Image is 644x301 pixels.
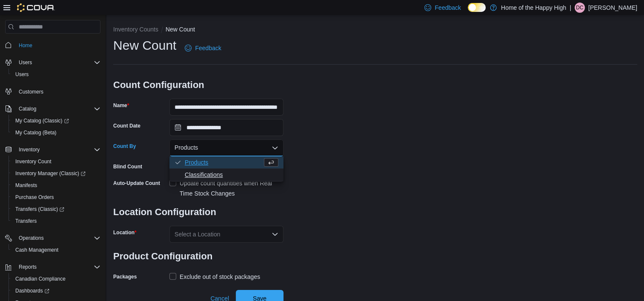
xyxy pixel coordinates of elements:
[113,102,129,109] label: Name
[12,116,72,126] a: My Catalog (Classic)
[2,39,104,51] button: Home
[12,286,53,296] a: Dashboards
[169,156,283,181] div: Choose from the following options
[180,178,283,199] div: Update count quantities when Real Time Stock Changes
[2,85,104,98] button: Customers
[12,156,55,167] a: Inventory Count
[113,243,283,270] h3: Product Configuration
[180,272,260,282] div: Exclude out of stock packages
[576,3,583,13] span: DC
[12,69,32,80] a: Users
[2,232,104,244] button: Operations
[12,216,100,226] span: Transfers
[19,146,40,153] span: Inventory
[570,3,571,13] p: |
[19,88,43,95] span: Customers
[9,191,104,203] button: Purchase Orders
[185,170,278,179] span: Classifications
[468,3,486,12] input: Dark Mode
[15,57,100,68] span: Users
[12,204,100,214] span: Transfers (Classic)
[19,42,32,49] span: Home
[2,144,104,156] button: Inventory
[12,156,100,167] span: Inventory Count
[19,235,44,241] span: Operations
[15,40,36,51] a: Home
[12,274,69,284] a: Canadian Compliance
[169,156,283,169] button: Products
[2,103,104,115] button: Catalog
[12,216,40,226] a: Transfers
[15,71,29,78] span: Users
[9,168,104,179] a: Inventory Manager (Classic)
[272,231,278,238] button: Open list of options
[15,129,57,136] span: My Catalog (Beta)
[15,287,49,294] span: Dashboards
[9,127,104,139] button: My Catalog (Beta)
[15,233,100,243] span: Operations
[15,145,43,155] button: Inventory
[19,264,37,270] span: Reports
[272,145,278,151] button: Close list of options
[113,163,142,170] div: Blind Count
[9,179,104,191] button: Manifests
[9,273,104,285] button: Canadian Compliance
[195,44,221,52] span: Feedback
[12,128,60,138] a: My Catalog (Beta)
[113,273,137,280] label: Packages
[9,115,104,127] a: My Catalog (Classic)
[15,145,100,155] span: Inventory
[15,117,69,124] span: My Catalog (Classic)
[15,104,100,114] span: Catalog
[15,158,52,165] span: Inventory Count
[169,119,283,136] input: Press the down key to open a popover containing a calendar.
[15,87,47,97] a: Customers
[12,245,100,255] span: Cash Management
[15,275,66,282] span: Canadian Compliance
[12,192,100,202] span: Purchase Orders
[12,286,100,296] span: Dashboards
[9,68,104,80] button: Users
[15,262,100,272] span: Reports
[17,3,55,12] img: Cova
[113,26,158,33] button: Inventory Counts
[15,233,47,243] button: Operations
[15,57,35,68] button: Users
[15,170,86,177] span: Inventory Manager (Classic)
[9,215,104,227] button: Transfers
[12,274,100,284] span: Canadian Compliance
[19,59,32,66] span: Users
[12,128,100,138] span: My Catalog (Beta)
[468,12,468,12] span: Dark Mode
[12,192,57,202] a: Purchase Orders
[166,26,195,33] button: New Count
[12,245,62,255] a: Cash Management
[15,104,40,114] button: Catalog
[15,218,37,224] span: Transfers
[12,69,100,80] span: Users
[113,122,140,129] label: Count Date
[15,194,54,201] span: Purchase Orders
[575,3,585,13] div: Donavin Cooper
[435,3,461,12] span: Feedback
[2,261,104,273] button: Reports
[9,285,104,297] a: Dashboards
[113,143,136,150] label: Count By
[12,168,100,179] span: Inventory Manager (Classic)
[181,40,224,57] a: Feedback
[12,168,89,179] a: Inventory Manager (Classic)
[15,247,58,253] span: Cash Management
[19,105,36,112] span: Catalog
[113,71,283,99] h3: Count Configuration
[501,3,566,13] p: Home of the Happy High
[175,142,198,153] span: Products
[12,116,100,126] span: My Catalog (Classic)
[588,3,637,13] p: [PERSON_NAME]
[15,40,100,50] span: Home
[9,244,104,256] button: Cash Management
[113,37,176,54] h1: New Count
[15,86,100,97] span: Customers
[113,180,160,187] label: Auto-Update Count
[113,199,283,226] h3: Location Configuration
[12,204,68,214] a: Transfers (Classic)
